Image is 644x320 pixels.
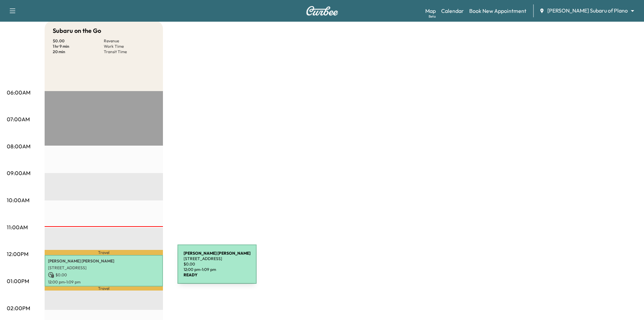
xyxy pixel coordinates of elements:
p: 12:00PM [7,250,28,258]
p: Work Time [104,44,155,49]
p: 1 hr 9 min [53,44,104,49]
p: 08:00AM [7,142,30,150]
p: Revenue [104,38,155,44]
p: 20 min [53,49,104,55]
p: 07:00AM [7,115,30,123]
p: [PERSON_NAME] [PERSON_NAME] [48,258,160,264]
p: 11:00AM [7,223,28,231]
h5: Subaru on the Go [53,26,101,36]
a: MapBeta [425,7,436,15]
img: Curbee Logo [306,6,338,16]
p: $ 0.00 [53,38,104,44]
p: 10:00AM [7,196,29,204]
a: Calendar [441,7,464,15]
p: Travel [45,250,163,255]
p: 06:00AM [7,88,30,97]
p: [STREET_ADDRESS] [48,265,160,271]
div: Beta [429,14,436,19]
span: [PERSON_NAME] Subaru of Plano [547,7,628,15]
p: $ 0.00 [48,272,160,278]
p: 01:00PM [7,277,29,285]
p: 09:00AM [7,169,30,177]
p: 12:00 pm - 1:09 pm [48,279,160,285]
p: Travel [45,286,163,291]
a: Book New Appointment [469,7,526,15]
p: 02:00PM [7,304,30,312]
p: Transit Time [104,49,155,55]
